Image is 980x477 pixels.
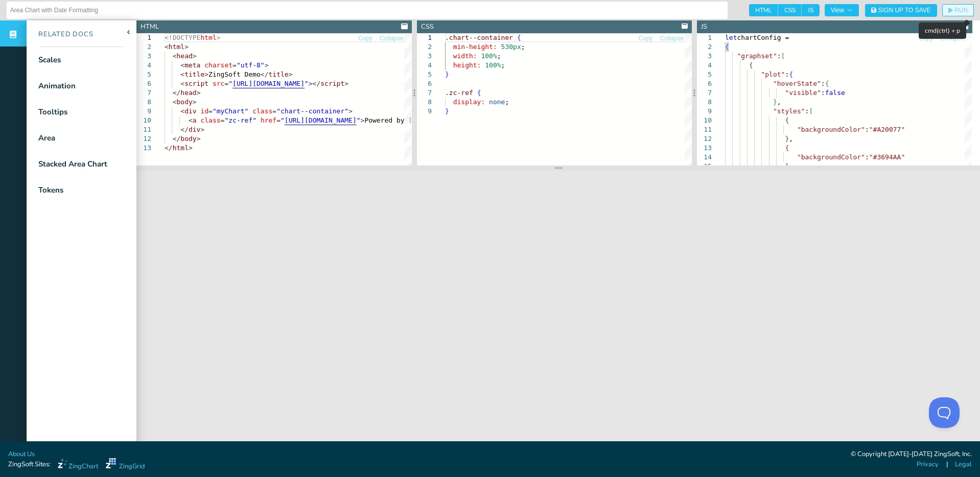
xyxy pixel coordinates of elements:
span: div [184,107,196,115]
span: body [180,135,196,142]
span: = [208,107,213,115]
span: a [193,116,197,124]
span: " [305,80,309,87]
span: > [197,89,201,97]
span: head [180,89,196,97]
span: > [265,61,269,69]
span: display: [453,98,485,106]
span: Copy [358,35,372,41]
span: < [189,116,193,124]
div: 9 [136,107,151,116]
span: meta [184,61,200,69]
span: </ [173,135,181,142]
span: [URL][DOMAIN_NAME] [232,80,305,87]
span: } [785,162,789,170]
span: "plot" [761,70,785,78]
span: </ [173,89,181,97]
span: = [272,107,276,115]
span: { [789,70,794,78]
span: class [200,116,220,124]
span: } [785,135,789,142]
div: 12 [136,134,151,144]
span: "visible" [785,89,821,97]
span: "backgroundColor" [797,153,865,161]
div: 3 [136,52,151,61]
span: = [224,80,228,87]
span: < [180,80,184,87]
span: " [228,80,232,87]
span: < [173,98,177,106]
div: 8 [136,98,151,107]
span: } [445,107,449,115]
div: Animation [38,80,76,92]
div: 3 [417,52,432,61]
span: : [785,70,789,78]
div: 2 [697,42,712,52]
span: < [180,70,184,78]
div: 10 [697,116,712,125]
div: checkbox-group [749,4,820,16]
span: } [445,70,449,78]
span: class [252,107,272,115]
div: Tokens [38,184,63,196]
span: Collapse [940,35,964,41]
span: min-height: [453,43,497,51]
div: 7 [417,88,432,98]
span: "myChart" [213,107,248,115]
div: 5 [697,70,712,79]
div: 10 [136,116,151,125]
span: > [348,107,353,115]
iframe: Your browser does not support iframes. [136,171,980,451]
div: 13 [136,144,151,153]
span: ; [497,52,501,60]
span: Copy [919,35,933,41]
div: 7 [697,88,712,98]
span: href [261,116,276,124]
span: [ [781,52,785,60]
div: 15 [697,162,712,171]
span: { [785,116,789,124]
span: ; [521,43,525,51]
span: "utf-8" [237,61,265,69]
div: 5 [136,70,151,79]
span: "chart--container" [276,107,348,115]
span: head [176,52,192,60]
span: < [173,52,177,60]
span: , [789,162,794,170]
div: 1 [136,33,151,42]
span: body [176,98,192,106]
span: let [725,34,737,41]
div: 5 [417,70,432,79]
button: RUN [942,4,974,16]
span: " [357,116,361,124]
div: 13 [697,144,712,153]
div: 9 [417,107,432,116]
div: 12 [697,134,712,144]
a: ZingGrid [106,458,145,471]
a: About Us [8,449,35,459]
span: src [213,80,224,87]
span: </ [180,126,189,133]
span: title [184,70,204,78]
span: </ [261,70,269,78]
div: 8 [697,98,712,107]
button: View [825,4,859,16]
span: charset [204,61,232,69]
div: 7 [136,88,151,98]
span: width: [453,52,477,60]
div: Tooltips [38,106,67,118]
span: < [165,43,169,51]
span: script [184,80,208,87]
span: < [180,107,184,115]
span: Collapse [380,35,404,41]
span: html [173,144,189,152]
span: > [189,144,193,152]
div: JS [701,22,707,32]
span: script [320,80,344,87]
span: <!DOCTYPE [165,34,200,41]
span: RUN [954,7,968,13]
iframe: Toggle Customer Support [929,397,960,428]
button: Copy [638,34,654,43]
span: "hoverState" [773,80,821,87]
div: 14 [697,153,712,162]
